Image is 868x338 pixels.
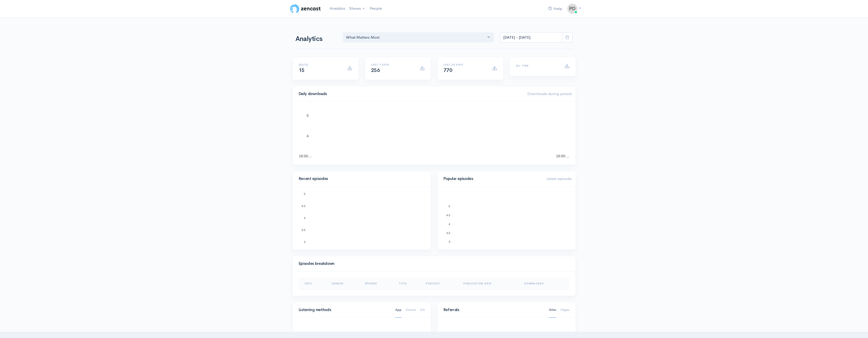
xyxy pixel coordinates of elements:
th: Date [299,278,328,290]
th: Title [395,278,422,290]
svg: A chart. [444,193,570,243]
a: People [368,3,384,14]
span: 15 [299,67,305,73]
text: 5 [448,205,450,208]
a: Pages [560,302,570,318]
h1: Analytics [295,35,337,43]
a: App [395,302,402,318]
h4: Referrals [444,308,543,312]
text: 16:00:… [556,154,570,158]
button: What Matters Most [343,32,494,43]
h6: All time [516,64,558,67]
text: 5 [307,114,309,118]
input: analytics date range selector [500,32,562,43]
span: 770 [444,67,452,73]
th: Podcast [422,278,460,290]
text: 3 [449,240,450,243]
th: Episode [361,278,395,290]
h4: Popular episodes [444,177,540,181]
th: Season [328,278,361,290]
a: Device [406,302,416,318]
text: 4.5 [301,204,305,207]
th: Downloads [520,278,569,290]
a: Shows [347,3,368,14]
div: What Matters Most [346,35,486,40]
h6: [DATE] [299,63,341,66]
th: Publication Date [459,278,520,290]
a: Analytics [328,3,347,14]
h6: Last 30 days [444,63,486,66]
text: 4.5 [446,213,450,217]
a: Sites [549,302,556,318]
span: Latest episode: [546,176,573,181]
img: ZenCast Logo [289,4,322,14]
text: 4 [449,222,450,225]
svg: A chart. [299,108,570,159]
span: 256 [371,67,380,73]
h4: Episodes breakdown [299,262,566,266]
text: 3 [304,240,305,243]
text: 3.5 [301,228,305,232]
text: 16:00:… [299,154,312,158]
span: Downloads during period: [527,91,573,96]
svg: A chart. [299,193,425,243]
a: OS [420,302,425,318]
text: 4 [304,217,305,220]
text: 4 [307,134,309,138]
h4: Daily downloads [299,92,521,96]
h4: Recent episodes [299,177,422,181]
h6: Last 7 days [371,63,414,66]
img: ... [567,4,577,14]
h4: Listening methods [299,308,389,312]
text: 3.5 [446,231,450,234]
a: Help [546,3,564,14]
text: 5 [304,192,305,195]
